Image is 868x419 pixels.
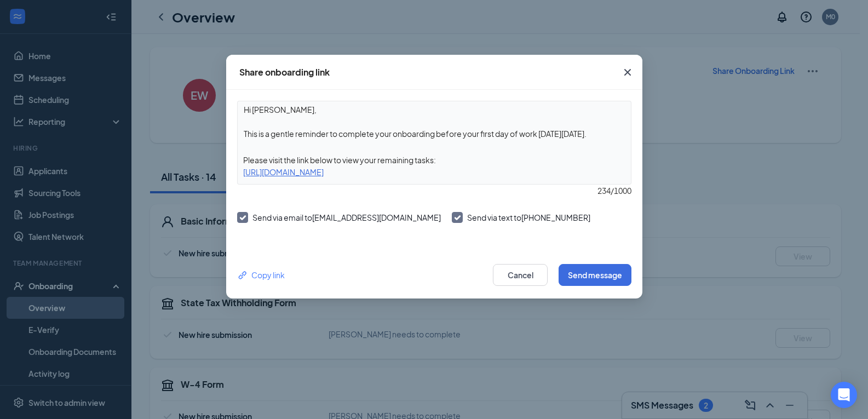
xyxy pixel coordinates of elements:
div: Share onboarding link [239,66,330,78]
button: Cancel [493,264,548,286]
svg: Checkmark [238,213,247,222]
div: Please visit the link below to view your remaining tasks: [238,154,631,166]
svg: Link [237,269,249,281]
div: Open Intercom Messenger [831,382,857,408]
span: Send via email to [EMAIL_ADDRESS][DOMAIN_NAME] [252,213,441,222]
span: Send via text to [PHONE_NUMBER] [467,213,590,222]
svg: Cross [621,66,634,79]
textarea: Hi [PERSON_NAME], This is a gentle reminder to complete your onboarding before your first day of ... [238,101,631,142]
button: Link Copy link [237,269,285,281]
button: Send message [559,264,631,286]
div: 234 / 1000 [237,185,631,197]
div: Copy link [237,269,285,281]
div: [URL][DOMAIN_NAME] [238,166,631,178]
svg: Checkmark [452,213,462,222]
button: Close [613,55,642,90]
